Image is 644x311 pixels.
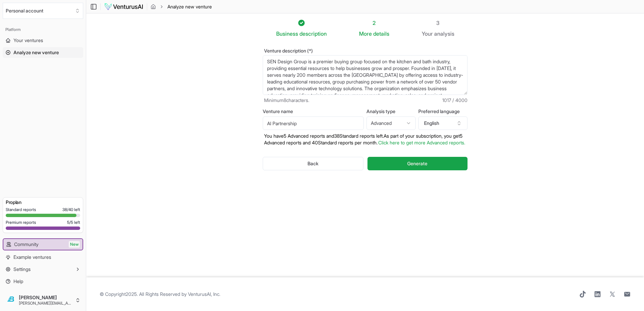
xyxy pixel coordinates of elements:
span: New [69,241,80,248]
span: More [359,30,372,38]
h3: Pro plan [6,199,80,206]
button: Generate [367,157,468,170]
textarea: SEN Design Group is a premier buying group focused on the kitchen and bath industry, providing es... [263,55,468,95]
span: analysis [434,30,454,37]
span: 1017 / 4000 [442,97,468,104]
span: 38 / 40 left [62,207,80,212]
a: Help [3,276,83,287]
p: You have 5 Advanced reports and 38 Standard reports left. As part of your subscription, y ou get ... [263,133,468,146]
span: Premium reports [6,220,36,225]
button: English [418,116,468,130]
img: logo [104,3,143,11]
a: Example ventures [3,252,83,263]
span: Community [14,241,38,248]
span: © Copyright 2025 . All Rights Reserved by . [100,291,220,298]
span: Example ventures [13,254,51,261]
a: Your ventures [3,35,83,46]
a: Analyze new venture [3,47,83,58]
span: Your [422,30,433,38]
img: ACg8ocIMBmXVzd-K-tLaDh5q8NfzRXIvzpdDYZ3i8_Y_pYDqqxfKakA=s96-c [5,295,16,306]
span: 5 / 5 left [67,220,80,225]
a: CommunityNew [3,239,83,250]
label: Preferred language [418,109,468,114]
div: Platform [3,24,83,35]
span: Minimum 8 characters. [264,97,309,104]
span: Analyze new venture [167,3,212,10]
span: Your ventures [13,37,43,44]
span: details [373,30,389,37]
span: [PERSON_NAME] [19,295,72,301]
span: Help [13,278,23,285]
span: Settings [13,266,31,273]
label: Analysis type [366,109,416,114]
span: Standard reports [6,207,36,212]
button: [PERSON_NAME][PERSON_NAME][EMAIL_ADDRESS][DOMAIN_NAME] [3,292,83,308]
span: Analyze new venture [13,49,59,56]
button: Back [263,157,363,170]
label: Venture description (*) [263,48,468,53]
nav: breadcrumb [151,3,212,10]
button: Select an organization [3,3,83,19]
div: 2 [359,19,389,27]
span: [PERSON_NAME][EMAIL_ADDRESS][DOMAIN_NAME] [19,301,72,306]
label: Venture name [263,109,364,114]
input: Optional venture name [263,116,364,130]
button: Settings [3,264,83,275]
a: Click here to get more Advanced reports. [378,140,465,145]
span: Generate [407,160,427,167]
div: 3 [422,19,454,27]
span: description [299,30,327,37]
span: Business [276,30,298,38]
a: VenturusAI, Inc [188,291,219,297]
